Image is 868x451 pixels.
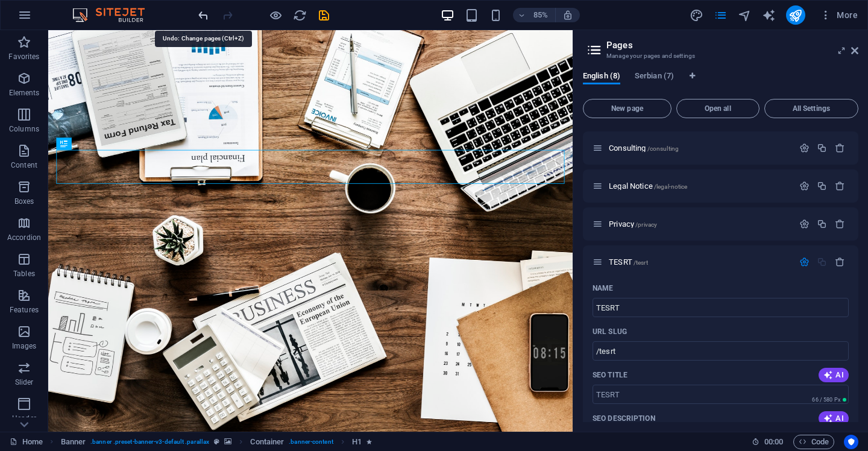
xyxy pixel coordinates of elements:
[690,8,703,22] i: Design (Ctrl+Alt+Y)
[593,385,849,404] input: TESRT
[690,8,704,22] button: design
[593,283,613,293] p: Name
[8,52,39,61] p: Favorites
[738,8,752,22] i: Navigator
[609,143,679,153] span: Click to open page
[10,435,43,449] a: Click to cancel selection. Double-click to open Pages
[770,105,853,112] span: All Settings
[762,8,776,22] button: text_generator
[12,414,36,423] p: Header
[13,269,35,279] p: Tables
[90,435,209,449] span: . banner .preset-banner-v3-default .parallax
[605,258,793,266] div: TESRT/tesrt
[819,368,849,382] button: AI
[682,105,754,112] span: Open all
[817,219,827,229] div: Duplicate
[817,181,827,191] div: Duplicate
[799,181,810,191] div: Settings
[835,181,845,191] div: Remove
[764,435,783,449] span: 00 00
[835,257,845,267] div: Remove
[214,438,219,445] i: This element is a customizable preset
[773,437,775,446] span: :
[593,327,627,336] p: URL SLUG
[9,124,39,134] p: Columns
[714,8,728,22] i: Pages (Ctrl+Alt+S)
[531,8,550,22] h6: 85%
[812,397,840,403] span: 66 / 580 Px
[714,8,728,22] button: pages
[352,435,362,449] span: Click to select. Double-click to edit
[196,8,210,22] button: undo
[752,435,784,449] h6: Session time
[562,10,573,20] i: On resize automatically adjust zoom level to fit chosen device.
[61,435,86,449] span: Click to select. Double-click to edit
[606,40,858,51] h2: Pages
[634,259,648,266] span: /tesrt
[647,145,679,152] span: /consulting
[583,71,858,94] div: Language Tabs
[835,219,845,229] div: Remove
[15,377,34,387] p: Slider
[9,88,40,98] p: Elements
[316,8,331,22] button: save
[12,341,37,351] p: Images
[588,105,666,112] span: New page
[609,257,648,266] span: TESRT
[606,51,834,61] h3: Manage your pages and settings
[609,219,657,229] span: Click to open page
[11,160,37,170] p: Content
[799,143,810,153] div: Settings
[793,435,834,449] button: Code
[7,233,41,242] p: Accordion
[799,257,810,267] div: Settings
[224,438,231,445] i: This element contains a background
[786,5,805,25] button: publish
[69,8,160,22] img: Editor Logo
[289,435,333,449] span: . banner-content
[513,8,556,22] button: 85%
[366,438,372,445] i: Element contains an animation
[635,221,657,228] span: /privacy
[635,69,674,86] span: Serbian (7)
[593,414,655,423] label: The text in search results and social media
[823,370,844,380] span: AI
[810,396,849,404] span: Calculated pixel length in search results
[583,99,671,118] button: New page
[844,435,858,449] button: Usercentrics
[61,435,373,449] nav: breadcrumb
[605,220,793,228] div: Privacy/privacy
[605,182,793,190] div: Legal Notice/legal-notice
[268,8,283,22] button: Click here to leave preview mode and continue editing
[820,9,858,21] span: More
[583,69,620,86] span: English (8)
[292,8,307,22] button: reload
[593,414,655,423] p: SEO Description
[817,143,827,153] div: Duplicate
[10,305,39,315] p: Features
[605,144,793,152] div: Consulting/consulting
[14,197,34,206] p: Boxes
[835,143,845,153] div: Remove
[819,411,849,426] button: AI
[676,99,759,118] button: Open all
[250,435,284,449] span: Click to select. Double-click to edit
[317,8,331,22] i: Save (Ctrl+S)
[738,8,752,22] button: navigator
[593,370,627,380] p: SEO Title
[799,435,829,449] span: Code
[799,219,810,229] div: Settings
[293,8,307,22] i: Reload page
[609,181,687,191] span: Click to open page
[823,414,844,423] span: AI
[764,99,858,118] button: All Settings
[654,183,688,190] span: /legal-notice
[788,8,802,22] i: Publish
[815,5,863,25] button: More
[762,8,776,22] i: AI Writer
